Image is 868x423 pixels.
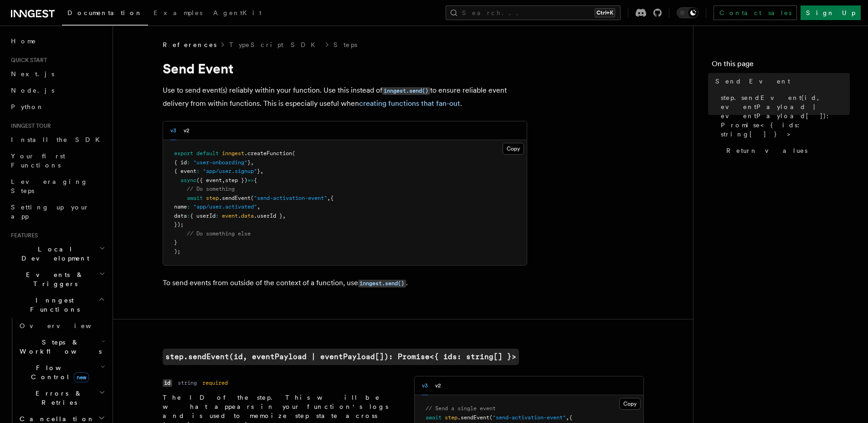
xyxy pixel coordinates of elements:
[148,3,208,25] a: Examples
[714,5,797,20] a: Contact sales
[170,121,176,140] button: v3
[163,84,527,110] p: Use to send event(s) reliably within your function. Use this instead of to ensure reliable event ...
[187,204,190,210] span: :
[222,150,244,157] span: inngest
[174,248,180,255] span: );
[190,213,216,219] span: { userId
[503,143,524,155] button: Copy
[213,9,262,16] span: AgentKit
[446,5,621,20] button: Search...Ctrl+K
[251,159,254,166] span: ,
[358,280,406,287] code: inngest.send()
[721,93,850,139] span: step.sendEvent(id, eventPayload | eventPayload[]): Promise<{ ids: string[] }>
[16,338,102,356] span: Steps & Workflows
[154,9,202,16] span: Examples
[257,204,260,210] span: ,
[247,159,251,166] span: }
[16,318,107,334] a: Overview
[16,389,99,407] span: Errors & Retries
[7,33,107,49] a: Home
[202,379,228,386] dd: required
[225,177,247,183] span: step })
[216,213,219,219] span: :
[7,122,51,130] span: Inngest tour
[180,177,196,183] span: async
[62,3,148,26] a: Documentation
[257,168,260,174] span: }
[327,195,330,201] span: ,
[219,195,251,201] span: .sendEvent
[203,168,257,174] span: "app/user.signup"
[206,195,219,201] span: step
[595,8,615,17] kbd: Ctrl+K
[254,195,327,201] span: "send-activation-event"
[174,168,196,174] span: { event
[7,82,107,99] a: Node.js
[457,414,489,421] span: .sendEvent
[163,277,527,290] p: To send events from outside of the context of a function, use .
[163,40,216,49] span: References
[435,376,441,395] button: v2
[163,60,527,77] h1: Send Event
[11,87,54,94] span: Node.js
[16,363,100,381] span: Flow Control
[16,334,107,360] button: Steps & Workflows
[382,87,430,95] code: inngest.send()
[74,372,89,382] span: new
[7,296,98,314] span: Inngest Functions
[174,204,187,210] span: name
[717,89,850,142] a: step.sendEvent(id, eventPayload | eventPayload[]): Promise<{ ids: string[] }>
[254,213,282,219] span: .userId }
[445,414,457,421] span: step
[174,150,193,157] span: export
[11,204,89,220] span: Setting up your app
[193,159,247,166] span: "user-onboarding"
[426,405,496,412] span: // Send a single event
[292,150,295,157] span: (
[7,245,99,263] span: Local Development
[493,414,566,421] span: "send-activation-event"
[426,414,442,421] span: await
[178,379,197,386] dd: string
[358,278,406,287] a: inngest.send()
[7,148,107,173] a: Your first Functions
[7,270,99,288] span: Events & Triggers
[254,177,257,183] span: {
[187,230,251,237] span: // Do something else
[334,40,357,49] a: Steps
[11,136,105,143] span: Install the SDK
[187,159,190,166] span: :
[723,142,850,159] a: Return values
[174,213,187,219] span: data
[174,239,177,245] span: }
[184,121,190,140] button: v2
[619,398,641,410] button: Copy
[11,152,65,169] span: Your first Functions
[7,241,107,266] button: Local Development
[163,349,519,365] a: step.sendEvent(id, eventPayload | eventPayload[]): Promise<{ ids: string[] }>
[196,150,219,157] span: default
[7,232,38,239] span: Features
[566,414,569,421] span: ,
[193,204,257,210] span: "app/user.activated"
[712,58,850,73] h4: On this page
[7,266,107,292] button: Events & Triggers
[7,57,47,64] span: Quick start
[11,103,44,110] span: Python
[7,292,107,318] button: Inngest Functions
[330,195,334,201] span: {
[7,173,107,199] a: Leveraging Steps
[251,195,254,201] span: (
[11,70,54,78] span: Next.js
[187,195,203,201] span: await
[11,178,88,194] span: Leveraging Steps
[489,414,493,421] span: (
[16,385,107,411] button: Errors & Retries
[712,73,850,89] a: Send Event
[359,99,460,108] a: creating functions that fan-out
[11,37,36,46] span: Home
[16,360,107,385] button: Flow Controlnew
[20,322,113,329] span: Overview
[241,213,254,219] span: data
